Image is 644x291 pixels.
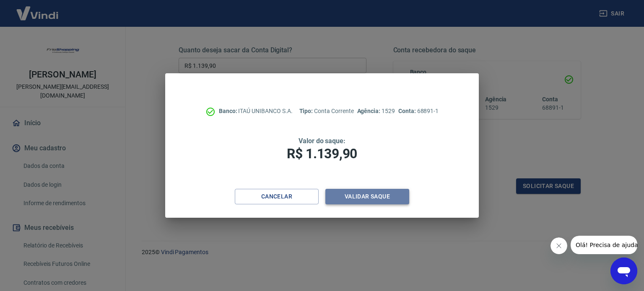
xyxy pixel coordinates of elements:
[299,107,354,116] p: Conta Corrente
[235,189,319,204] button: Cancelar
[325,189,409,204] button: Validar saque
[610,258,637,284] iframe: Botão para abrir a janela de mensagens
[5,6,70,13] span: Olá! Precisa de ajuda?
[299,137,345,145] span: Valor do saque:
[398,108,417,114] span: Conta:
[287,146,357,162] span: R$ 1.139,90
[357,108,382,114] span: Agência:
[571,236,637,254] iframe: Mensagem da empresa
[398,107,439,116] p: 68891-1
[551,237,567,254] iframe: Fechar mensagem
[299,108,314,114] span: Tipo:
[219,107,293,116] p: ITAÚ UNIBANCO S.A.
[357,107,395,116] p: 1529
[219,108,239,114] span: Banco:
